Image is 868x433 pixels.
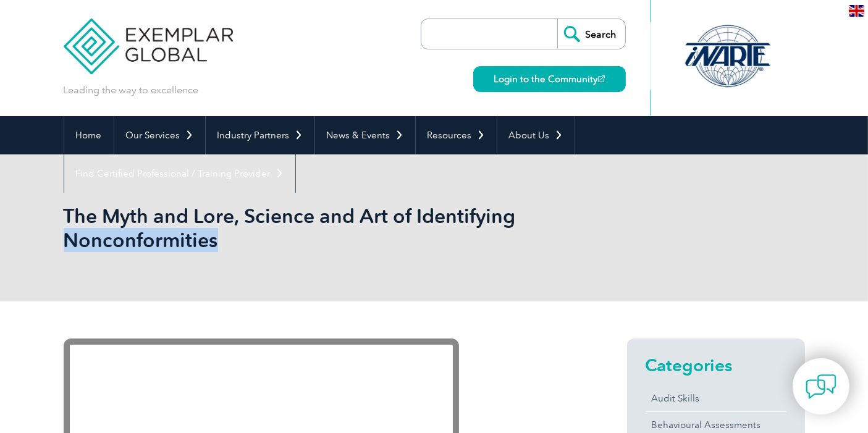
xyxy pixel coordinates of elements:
img: contact-chat.png [806,371,836,402]
h1: The Myth and Lore, Science and Art of Identifying Nonconformities [64,204,538,252]
input: Search [557,19,625,49]
a: About Us [497,116,575,154]
h2: Categories [646,355,786,375]
a: News & Events [315,116,415,154]
a: Resources [416,116,497,154]
p: Leading the way to excellence [64,83,199,97]
a: Audit Skills [646,385,786,411]
img: open_square.png [598,75,605,82]
img: en [849,5,864,17]
a: Our Services [114,116,205,154]
a: Home [64,116,114,154]
a: Industry Partners [206,116,314,154]
a: Login to the Community [473,66,626,92]
a: Find Certified Professional / Training Provider [64,154,295,193]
